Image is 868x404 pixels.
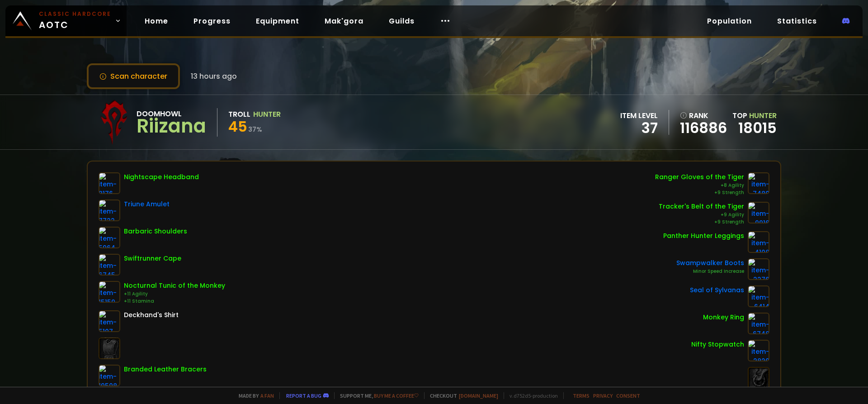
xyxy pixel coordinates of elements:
[124,290,225,298] div: +11 Agility
[99,254,120,276] img: item-6745
[655,189,744,196] div: +9 Strength
[124,298,225,305] div: +11 Stamina
[334,392,419,399] span: Support me,
[124,365,207,374] div: Branded Leather Bracers
[655,182,744,189] div: +8 Agility
[659,211,744,219] div: +9 Agility
[286,392,321,399] a: Report a bug
[748,172,769,194] img: item-7480
[748,285,769,307] img: item-6414
[663,231,744,241] div: Panther Hunter Leggings
[99,310,120,332] img: item-5107
[573,392,590,399] a: Terms
[87,63,180,89] button: Scan character
[738,118,777,138] a: 18015
[748,258,769,280] img: item-2276
[228,109,250,120] div: Troll
[616,392,640,399] a: Consent
[655,172,744,182] div: Ranger Gloves of the Tiger
[124,310,179,320] div: Deckhand's Shirt
[124,227,187,236] div: Barbaric Shoulders
[137,119,206,133] div: Riizana
[748,313,769,334] img: item-6748
[690,285,744,295] div: Seal of Sylvanas
[39,10,111,18] small: Classic Hardcore
[253,109,281,120] div: Hunter
[137,108,206,119] div: Doomhowl
[233,392,274,399] span: Made by
[749,110,777,121] span: Hunter
[260,392,274,399] a: a fan
[5,5,127,36] a: Classic HardcoreAOTC
[99,227,120,248] img: item-5964
[770,12,824,30] a: Statistics
[124,200,170,209] div: Triune Amulet
[39,10,111,32] span: AOTC
[748,202,769,223] img: item-9916
[459,392,498,399] a: [DOMAIN_NAME]
[700,12,759,30] a: Population
[680,110,727,121] div: rank
[620,121,658,135] div: 37
[191,71,237,82] span: 13 hours ago
[99,365,120,386] img: item-19508
[703,313,744,322] div: Monkey Ring
[676,258,744,268] div: Swampwalker Boots
[124,254,181,263] div: Swiftrunner Cape
[124,172,199,182] div: Nightscape Headband
[748,231,769,253] img: item-4108
[374,392,419,399] a: Buy me a coffee
[99,172,120,194] img: item-8176
[680,121,727,135] a: 116886
[659,219,744,226] div: +9 Strength
[691,340,744,349] div: Nifty Stopwatch
[732,110,777,121] div: Top
[620,110,658,121] div: item level
[249,12,307,30] a: Equipment
[676,268,744,275] div: Minor Speed Increase
[124,281,225,290] div: Nocturnal Tunic of the Monkey
[659,202,744,211] div: Tracker's Belt of the Tiger
[248,125,262,134] small: 37 %
[593,392,613,399] a: Privacy
[186,12,238,30] a: Progress
[228,116,247,137] span: 45
[99,200,120,221] img: item-7722
[137,12,175,30] a: Home
[382,12,422,30] a: Guilds
[317,12,371,30] a: Mak'gora
[504,392,558,399] span: v. d752d5 - production
[424,392,498,399] span: Checkout
[99,281,120,303] img: item-15159
[748,340,769,361] img: item-2820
